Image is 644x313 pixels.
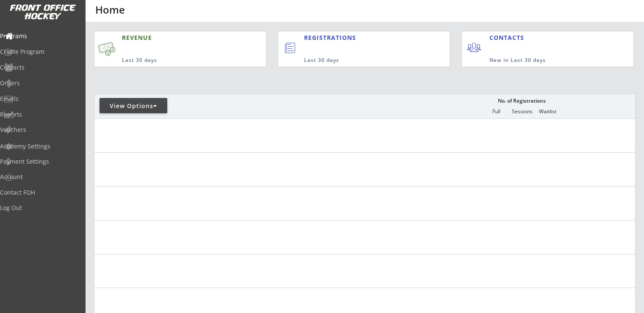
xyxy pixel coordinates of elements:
div: Full [484,109,509,115]
div: REGISTRATIONS [304,34,411,42]
div: Last 30 days [122,57,226,64]
div: Last 30 days [304,57,415,64]
div: View Options [100,102,167,110]
div: Sessions [509,109,535,115]
div: REVENUE [122,34,226,42]
div: No. of Registrations [495,98,548,104]
div: Waitlist [535,109,560,115]
div: New in Last 30 days [489,57,594,64]
div: CONTACTS [489,34,528,42]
